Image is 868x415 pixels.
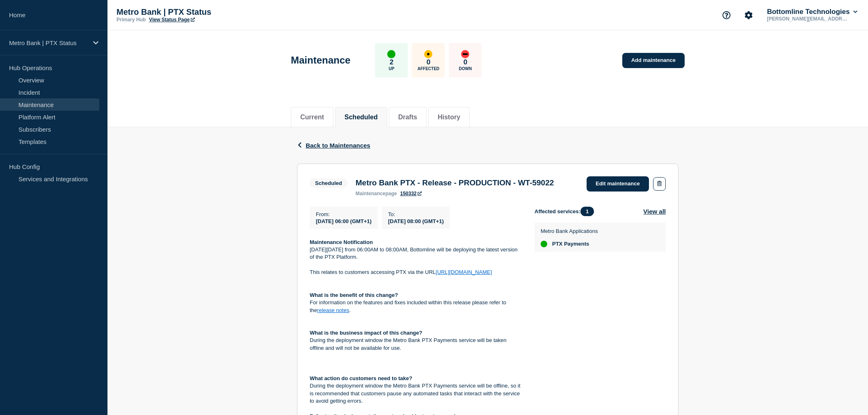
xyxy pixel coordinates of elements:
button: Account settings [740,7,757,24]
div: down [461,50,469,58]
p: For information on the features and fixes included within this release please refer to the . [310,299,521,314]
p: Down [459,66,472,71]
button: History [438,114,460,121]
button: Scheduled [345,114,378,121]
p: [PERSON_NAME][EMAIL_ADDRESS][PERSON_NAME][DOMAIN_NAME] [765,16,851,22]
span: 1 [580,207,594,216]
p: Metro Bank Applications [541,228,598,234]
span: maintenance [356,191,386,196]
p: Up [388,66,394,71]
strong: What is the business impact of this change? [310,330,423,336]
p: During the deployment window the Metro Bank PTX Payments service will be offline, so it is recomm... [310,382,521,405]
a: Edit maintenance [587,176,649,192]
a: Add maintenance [622,53,685,68]
button: Current [300,114,324,121]
button: View all [643,207,666,216]
p: 2 [390,58,393,66]
p: page [356,191,397,196]
p: [DATE][DATE] from 06:00AM to 08:00AM, Bottomline will be deploying the latest version of the PTX ... [310,246,521,261]
h3: Metro Bank PTX - Release - PRODUCTION - WT-59022 [356,178,554,187]
span: Back to Maintenances [306,142,370,149]
span: Scheduled [310,178,347,188]
button: Drafts [398,114,417,121]
p: 0 [427,58,430,66]
p: Affected [418,66,439,71]
p: This relates to customers accessing PTX via the URL [310,269,521,276]
button: Support [718,7,735,24]
p: Metro Bank | PTX Status [9,39,88,46]
strong: What is the benefit of this change? [310,292,398,298]
span: PTX Payments [552,241,589,247]
p: From : [316,211,372,217]
a: View Status Page [149,17,194,23]
p: Metro Bank | PTX Status [116,7,281,17]
div: affected [424,50,432,58]
button: Back to Maintenances [297,142,370,149]
p: To : [388,211,444,217]
a: release notes [317,307,349,313]
h1: Maintenance [291,55,350,66]
p: 0 [464,58,467,66]
div: up [387,50,395,58]
p: Primary Hub [116,17,146,23]
strong: What action do customers need to take? [310,375,412,381]
button: Bottomline Technologies [765,8,859,16]
a: [URL][DOMAIN_NAME] [436,269,492,275]
div: up [541,241,547,247]
span: Affected services: [535,207,598,216]
span: [DATE] 08:00 (GMT+1) [388,218,444,224]
p: During the deployment window the Metro Bank PTX Payments service will be taken offline and will n... [310,337,521,352]
strong: Maintenance Notification [310,239,373,245]
span: [DATE] 06:00 (GMT+1) [316,218,372,224]
a: 150332 [400,191,421,196]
